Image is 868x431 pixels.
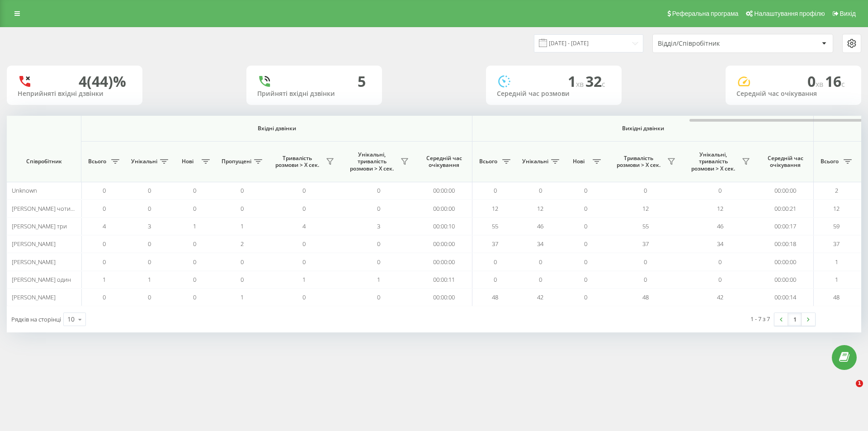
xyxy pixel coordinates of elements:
[835,275,838,284] span: 1
[757,253,814,270] td: 00:00:00
[644,258,647,266] span: 0
[222,158,251,165] span: Пропущені
[12,222,67,230] span: [PERSON_NAME] три
[377,204,380,213] span: 0
[492,222,498,230] span: 55
[757,218,814,235] td: 00:00:17
[241,275,244,284] span: 0
[103,204,106,213] span: 0
[537,222,543,230] span: 46
[377,240,380,248] span: 0
[840,10,856,17] span: Вихід
[257,90,371,98] div: Прийняті вхідні дзвінки
[658,40,766,47] div: Відділ/Співробітник
[103,293,106,301] span: 0
[717,240,723,248] span: 34
[67,315,75,324] div: 10
[148,186,151,194] span: 0
[750,314,770,323] div: 1 - 7 з 7
[346,151,398,172] span: Унікальні, тривалість розмови > Х сек.
[416,289,472,306] td: 00:00:00
[494,186,497,194] span: 0
[12,258,56,266] span: [PERSON_NAME]
[816,79,825,89] span: хв
[492,240,498,248] span: 37
[302,222,306,230] span: 4
[522,158,548,165] span: Унікальні
[79,73,126,90] div: 4 (44)%
[103,258,106,266] span: 0
[754,10,825,17] span: Налаштування профілю
[835,258,838,266] span: 1
[302,240,306,248] span: 0
[537,293,543,301] span: 42
[833,204,840,213] span: 12
[492,204,498,213] span: 12
[377,275,380,284] span: 1
[193,258,196,266] span: 0
[148,204,151,213] span: 0
[837,380,859,402] iframe: Intercom live chat
[103,222,106,230] span: 4
[241,240,244,248] span: 2
[757,271,814,289] td: 00:00:00
[241,186,244,194] span: 0
[494,275,497,284] span: 0
[718,258,722,266] span: 0
[11,315,61,323] span: Рядків на сторінці
[103,186,106,194] span: 0
[12,240,56,248] span: [PERSON_NAME]
[477,158,500,165] span: Всього
[613,155,665,169] span: Тривалість розмови > Х сек.
[494,125,793,132] span: Вихідні дзвінки
[131,158,157,165] span: Унікальні
[584,240,587,248] span: 0
[537,204,543,213] span: 12
[416,235,472,253] td: 00:00:00
[241,222,244,230] span: 1
[642,222,649,230] span: 55
[764,155,807,169] span: Середній час очікування
[377,258,380,266] span: 0
[602,79,605,89] span: c
[492,293,498,301] span: 48
[193,275,196,284] span: 0
[193,293,196,301] span: 0
[241,258,244,266] span: 0
[584,275,587,284] span: 0
[193,222,196,230] span: 1
[14,158,73,165] span: Співробітник
[825,71,845,91] span: 16
[416,218,472,235] td: 00:00:10
[807,71,825,91] span: 0
[103,275,106,284] span: 1
[833,240,840,248] span: 37
[416,253,472,270] td: 00:00:00
[539,258,542,266] span: 0
[584,222,587,230] span: 0
[416,182,472,199] td: 00:00:00
[539,275,542,284] span: 0
[717,293,723,301] span: 42
[687,151,739,172] span: Унікальні, тривалість розмови > Х сек.
[103,240,106,248] span: 0
[717,204,723,213] span: 12
[584,258,587,266] span: 0
[148,222,151,230] span: 3
[644,186,647,194] span: 0
[302,293,306,301] span: 0
[241,204,244,213] span: 0
[539,186,542,194] span: 0
[841,79,845,89] span: c
[736,90,850,98] div: Середній час очікування
[757,182,814,199] td: 00:00:00
[12,204,78,213] span: [PERSON_NAME] чотири
[576,79,585,89] span: хв
[642,293,649,301] span: 48
[642,240,649,248] span: 37
[788,313,802,326] a: 1
[494,258,497,266] span: 0
[241,293,244,301] span: 1
[358,73,366,90] div: 5
[12,293,56,301] span: [PERSON_NAME]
